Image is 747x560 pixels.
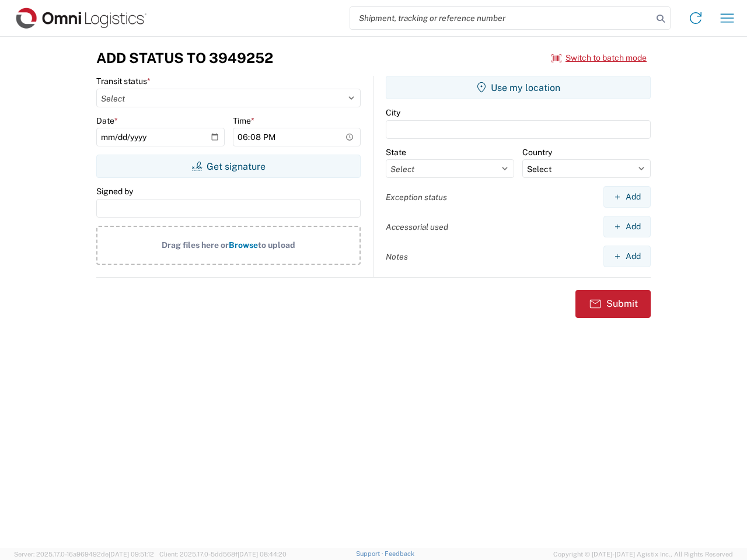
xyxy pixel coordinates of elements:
[575,290,651,318] button: Submit
[386,222,448,232] label: Accessorial used
[356,550,385,557] a: Support
[14,551,154,558] span: Server: 2025.17.0-16a969492de
[386,251,408,262] label: Notes
[386,76,651,99] button: Use my location
[553,549,733,559] span: Copyright © [DATE]-[DATE] Agistix Inc., All Rights Reserved
[386,192,447,202] label: Exception status
[603,186,651,208] button: Add
[350,7,652,29] input: Shipment, tracking or reference number
[386,107,400,118] label: City
[96,186,133,197] label: Signed by
[96,76,151,86] label: Transit status
[162,240,229,250] span: Drag files here or
[96,50,273,66] h3: Add Status to 3949252
[109,551,154,558] span: [DATE] 09:51:12
[258,240,295,250] span: to upload
[522,147,552,157] label: Country
[551,48,647,68] button: Switch to batch mode
[96,116,118,126] label: Date
[603,216,651,237] button: Add
[386,147,406,157] label: State
[385,550,414,557] a: Feedback
[238,551,287,558] span: [DATE] 08:44:20
[96,155,361,178] button: Get signature
[229,240,258,250] span: Browse
[233,116,254,126] label: Time
[603,246,651,267] button: Add
[159,551,287,558] span: Client: 2025.17.0-5dd568f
